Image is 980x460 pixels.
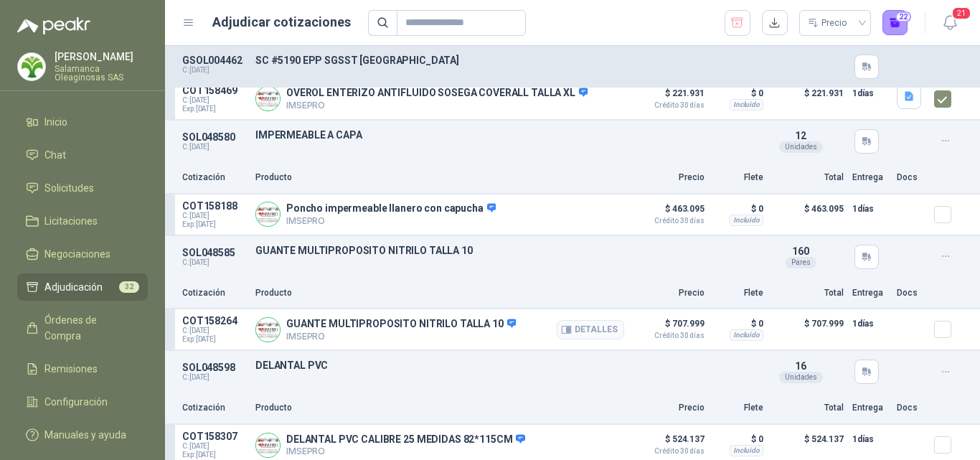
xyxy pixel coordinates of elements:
[255,401,624,415] p: Producto
[633,286,705,300] p: Precio
[633,85,705,109] p: $ 221.931
[212,12,351,32] h1: Adjudicar cotizaciones
[255,129,756,141] p: IMPERMEABLE A CAPA
[852,286,888,300] p: Entrega
[182,131,247,143] p: SOL048580
[772,171,844,184] p: Total
[182,171,247,184] p: Cotización
[182,258,247,267] p: C: [DATE]
[286,202,496,215] p: Poncho impermeable llanero con capucha
[17,355,148,382] a: Remisiones
[17,240,148,268] a: Negociaciones
[44,114,67,130] span: Inicio
[182,220,247,229] span: Exp: [DATE]
[633,200,705,225] p: $ 463.095
[255,171,624,184] p: Producto
[772,85,844,113] p: $ 221.931
[852,85,888,102] p: 1 días
[255,360,756,371] p: DELANTAL PVC
[182,105,247,113] span: Exp: [DATE]
[256,318,280,342] img: Company Logo
[633,102,705,109] span: Crédito 30 días
[633,217,705,225] span: Crédito 30 días
[713,200,763,217] p: $ 0
[713,171,763,184] p: Flete
[286,331,516,342] p: IMSEPRO
[772,200,844,229] p: $ 463.095
[792,245,809,257] span: 160
[897,286,925,300] p: Docs
[779,372,823,383] div: Unidades
[182,327,247,335] span: C: [DATE]
[17,108,148,136] a: Inicio
[286,215,496,226] p: IMSEPRO
[286,318,516,331] p: GUANTE MULTIPROPOSITO NITRILO TALLA 10
[779,141,823,153] div: Unidades
[255,55,756,66] p: SC #5190 EPP SGSST [GEOGRAPHIC_DATA]
[937,10,963,36] button: 21
[44,180,94,196] span: Solicitudes
[182,200,247,212] p: COT158188
[182,362,247,373] p: SOL048598
[182,286,247,300] p: Cotización
[44,394,108,410] span: Configuración
[730,445,763,456] div: Incluido
[255,286,624,300] p: Producto
[182,247,247,258] p: SOL048585
[17,273,148,301] a: Adjudicación32
[44,312,134,344] span: Órdenes de Compra
[182,143,247,151] p: C: [DATE]
[633,448,705,455] span: Crédito 30 días
[182,96,247,105] span: C: [DATE]
[55,65,148,82] p: Salamanca Oleaginosas SAS
[772,431,844,459] p: $ 524.137
[951,6,971,20] span: 21
[852,315,888,332] p: 1 días
[44,361,98,377] span: Remisiones
[182,335,247,344] span: Exp: [DATE]
[182,55,247,66] p: GSOL004462
[44,427,126,443] span: Manuales y ayuda
[795,360,806,372] span: 16
[255,245,756,256] p: GUANTE MULTIPROPOSITO NITRILO TALLA 10
[897,171,925,184] p: Docs
[44,246,110,262] span: Negociaciones
[256,87,280,111] img: Company Logo
[713,431,763,448] p: $ 0
[882,10,908,36] button: 22
[44,147,66,163] span: Chat
[852,431,888,448] p: 1 días
[18,53,45,80] img: Company Logo
[772,286,844,300] p: Total
[852,401,888,415] p: Entrega
[182,401,247,415] p: Cotización
[897,401,925,415] p: Docs
[633,171,705,184] p: Precio
[17,141,148,169] a: Chat
[730,215,763,226] div: Incluido
[772,401,844,415] p: Total
[44,279,103,295] span: Adjudicación
[182,212,247,220] span: C: [DATE]
[182,431,247,442] p: COT158307
[633,332,705,339] span: Crédito 30 días
[633,401,705,415] p: Precio
[256,433,280,457] img: Company Logo
[713,85,763,102] p: $ 0
[713,286,763,300] p: Flete
[808,12,849,34] div: Precio
[182,66,247,75] p: C: [DATE]
[730,99,763,111] div: Incluido
[633,315,705,339] p: $ 707.999
[182,442,247,451] span: C: [DATE]
[286,87,588,100] p: OVEROL ENTERIZO ANTIFLUIDO SOSEGA COVERALL TALLA XL
[852,200,888,217] p: 1 días
[730,329,763,341] div: Incluido
[182,315,247,327] p: COT158264
[713,401,763,415] p: Flete
[852,171,888,184] p: Entrega
[182,373,247,382] p: C: [DATE]
[795,130,806,141] span: 12
[17,306,148,349] a: Órdenes de Compra
[17,207,148,235] a: Licitaciones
